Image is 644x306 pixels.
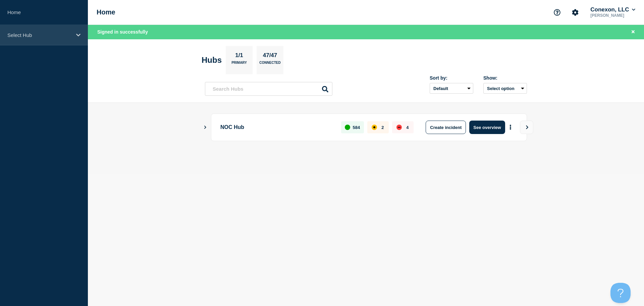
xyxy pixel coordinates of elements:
select: Sort by [430,83,473,94]
p: [PERSON_NAME] [589,13,637,18]
iframe: Help Scout Beacon - Open [610,283,631,303]
p: 4 [406,125,409,130]
p: 2 [381,125,384,130]
h2: Hubs [202,55,222,65]
p: Select Hub [7,32,72,38]
button: Create incident [426,121,466,134]
button: Conexon, LLC [589,6,637,13]
div: Sort by: [430,75,473,81]
h1: Home [97,8,115,16]
div: down [396,125,402,130]
span: Signed in successfully [97,29,148,35]
button: View [520,121,533,134]
p: 47/47 [260,52,280,61]
div: up [345,125,350,130]
button: See overview [469,121,505,134]
div: Show: [483,75,527,81]
input: Search Hubs [205,82,332,96]
p: NOC Hub [220,121,333,134]
button: Close banner [629,28,637,36]
p: 1/1 [233,52,246,61]
p: Connected [259,61,280,68]
button: Show Connected Hubs [204,125,207,130]
button: More actions [506,121,515,134]
button: Account settings [568,5,582,19]
p: 584 [353,125,360,130]
p: Primary [231,61,247,68]
button: Select option [483,83,527,94]
div: affected [372,125,377,130]
button: Support [550,5,564,19]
